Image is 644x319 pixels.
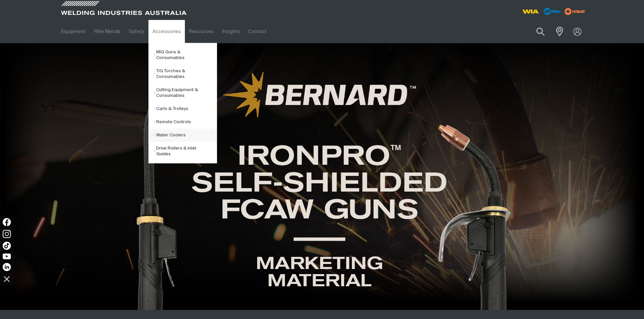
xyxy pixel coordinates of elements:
a: MIG Guns & Consumables [154,46,217,64]
a: Accessories [148,20,185,43]
img: Bernard IronPro Self-Shielded FCAW Guns - Marketing Material [133,57,512,310]
img: Instagram [3,230,11,238]
img: Facebook [3,218,11,226]
img: TikTok [3,242,11,250]
a: Water Coolers [154,129,217,142]
img: YouTube [3,254,11,259]
a: Carts & Trolleys [154,102,217,115]
a: Safety [125,20,148,43]
button: Search products [529,24,552,39]
img: hide socials [1,273,13,285]
a: Remote Controls [154,115,217,129]
a: Filler Metals [90,20,125,43]
a: Drive Rollers & Inlet Guides [154,142,217,161]
a: TIG Torches & Consumables [154,64,217,83]
img: LinkedIn [3,263,11,271]
a: Cutting Equipment & Consumables [154,83,217,102]
img: miller [563,6,587,17]
nav: Main [57,20,455,43]
input: Product name or item number... [520,24,552,39]
a: Contact [244,20,271,43]
ul: Accessories Submenu [148,43,217,163]
a: Equipment [57,20,90,43]
a: Insights [218,20,244,43]
a: Resources [185,20,218,43]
